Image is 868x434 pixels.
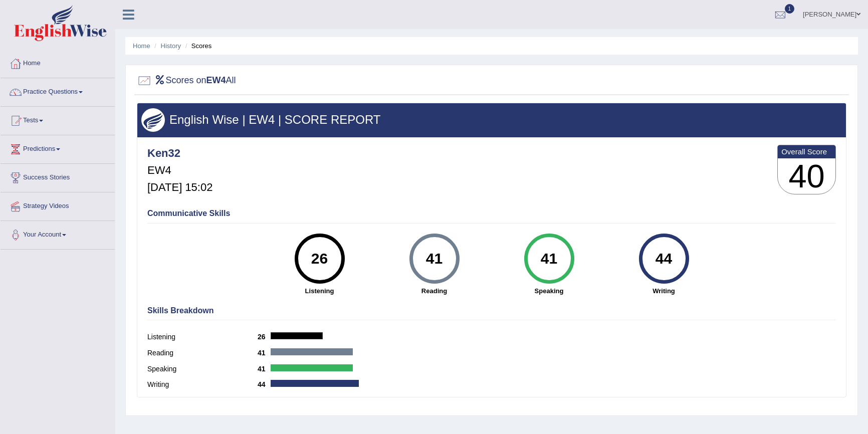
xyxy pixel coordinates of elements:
h4: Skills Breakdown [147,306,836,315]
a: Your Account [1,221,115,246]
strong: Listening [267,286,372,296]
label: Speaking [147,364,258,374]
b: 41 [258,349,271,357]
div: 26 [301,238,338,280]
h4: Communicative Skills [147,209,836,218]
b: EW4 [206,75,226,85]
img: wings.png [141,108,165,132]
h5: EW4 [147,164,212,176]
a: Strategy Videos [1,192,115,218]
div: 41 [416,238,453,280]
li: Scores [183,41,212,51]
a: Home [133,42,150,50]
label: Writing [147,379,258,390]
label: Reading [147,348,258,358]
label: Listening [147,332,258,342]
a: Predictions [1,135,115,160]
a: Success Stories [1,164,115,189]
a: Home [1,50,115,75]
b: 41 [258,365,271,373]
span: 1 [785,4,795,14]
b: 26 [258,333,271,341]
h4: Ken32 [147,147,212,159]
div: 41 [531,238,567,280]
a: Tests [1,107,115,132]
b: 44 [258,380,271,388]
b: Overall Score [781,147,832,156]
h2: Scores on All [137,73,236,88]
a: Practice Questions [1,78,115,103]
strong: Reading [382,286,487,296]
a: History [161,42,181,50]
strong: Writing [611,286,716,296]
div: 44 [645,238,682,280]
h5: [DATE] 15:02 [147,181,212,193]
h3: English Wise | EW4 | SCORE REPORT [141,113,842,126]
strong: Speaking [497,286,601,296]
h3: 40 [778,158,835,194]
